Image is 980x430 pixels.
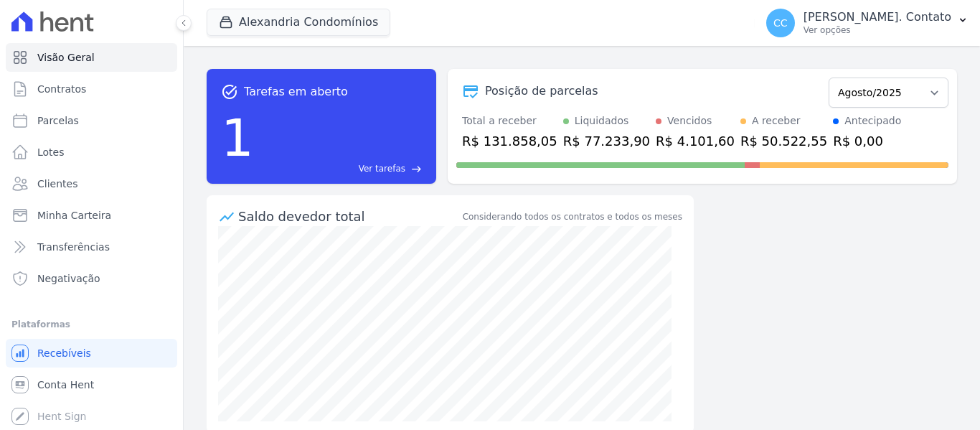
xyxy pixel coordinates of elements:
[462,131,557,151] div: R$ 131.858,05
[6,43,177,72] a: Visão Geral
[6,339,177,368] a: Recebíveis
[462,113,557,128] div: Total a receber
[221,101,254,175] div: 1
[6,75,177,103] a: Contratos
[804,24,951,36] p: Ver opções
[37,177,77,191] span: Clientes
[37,378,94,392] span: Conta Hent
[656,131,735,151] div: R$ 4.101,60
[6,106,177,135] a: Parcelas
[575,113,629,128] div: Liquidados
[238,207,460,226] div: Saldo devedor total
[244,83,348,101] span: Tarefas em aberto
[844,113,901,128] div: Antecipado
[37,50,95,65] span: Visão Geral
[740,131,827,151] div: R$ 50.522,55
[833,131,901,151] div: R$ 0,00
[37,346,91,360] span: Recebíveis
[804,10,951,24] p: [PERSON_NAME]. Contato
[463,210,682,223] div: Considerando todos os contratos e todos os meses
[752,113,801,128] div: A receber
[11,316,171,333] div: Plataformas
[6,138,177,167] a: Lotes
[221,83,238,101] span: task_alt
[260,162,422,175] a: Ver tarefas east
[37,271,100,286] span: Negativação
[37,208,111,223] span: Minha Carteira
[773,18,788,28] span: CC
[485,83,598,100] div: Posição de parcelas
[37,82,86,96] span: Contratos
[755,3,980,43] button: CC [PERSON_NAME]. Contato Ver opções
[37,240,110,254] span: Transferências
[37,113,79,128] span: Parcelas
[359,162,405,175] span: Ver tarefas
[411,164,422,174] span: east
[207,9,390,36] button: Alexandria Condomínios
[667,113,712,128] div: Vencidos
[6,264,177,293] a: Negativação
[37,145,65,159] span: Lotes
[563,131,650,151] div: R$ 77.233,90
[6,169,177,198] a: Clientes
[6,233,177,261] a: Transferências
[6,201,177,230] a: Minha Carteira
[6,370,177,399] a: Conta Hent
